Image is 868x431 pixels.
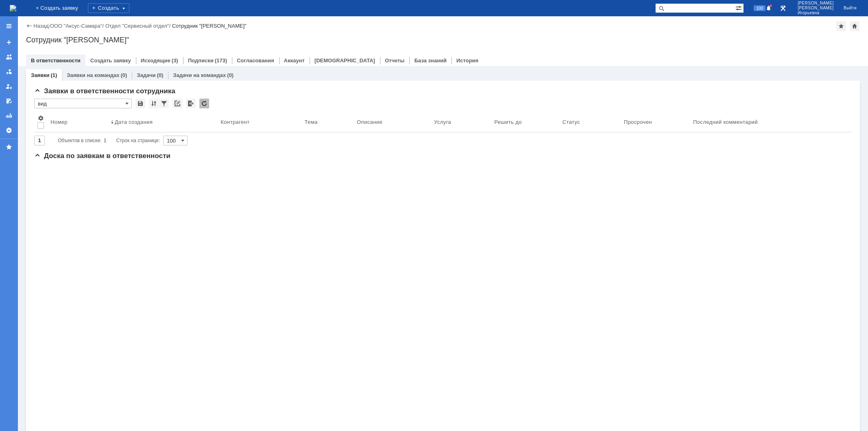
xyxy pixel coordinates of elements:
[34,87,175,95] span: Заявки в ответственности сотрудника
[237,57,274,64] a: Согласования
[149,99,159,108] div: Сортировка...
[37,115,44,121] span: Настройки
[357,119,383,125] div: Описание
[186,99,196,108] div: Экспорт списка
[31,57,81,64] a: В ответственности
[105,23,169,29] a: Отдел "Сервисный отдел"
[50,23,103,29] a: ООО "Аксус-Самара"
[2,124,15,137] a: Настройки
[494,119,522,125] div: Решить до
[172,23,247,29] div: Сотрудник "[PERSON_NAME]"
[33,23,48,29] a: Назад
[301,112,353,132] th: Тема
[624,119,652,125] div: Просрочен
[104,136,107,145] div: 1
[188,57,214,64] a: Подписки
[2,36,15,49] a: Создать заявку
[2,109,15,122] a: Отчеты
[172,57,178,64] div: (3)
[115,119,153,125] div: Дата создания
[88,3,129,13] div: Создать
[47,112,107,132] th: Номер
[50,72,57,78] div: (1)
[385,57,405,64] a: Отчеты
[562,119,580,125] div: Статус
[159,99,169,108] div: Фильтрация...
[836,21,846,31] div: Добавить в избранное
[284,57,305,64] a: Аккаунт
[850,21,859,31] div: Сделать домашней страницей
[2,65,15,78] a: Заявки в моей ответственности
[26,36,860,44] div: Сотрудник "[PERSON_NAME]"
[754,5,765,11] span: 100
[50,23,105,29] div: /
[215,57,227,64] div: (173)
[31,72,49,78] a: Заявки
[559,112,621,132] th: Статус
[107,112,217,132] th: Дата создания
[105,23,172,29] div: /
[173,99,182,108] div: Скопировать ссылку на список
[141,57,171,64] a: Исходящие
[2,80,15,93] a: Мои заявки
[2,51,15,64] a: Заявки на командах
[136,99,145,108] div: Сохранить вид
[735,4,743,11] span: Расширенный поиск
[315,57,375,64] a: [DEMOGRAPHIC_DATA]
[778,3,788,13] a: Перейти в интерфейс администратора
[414,57,446,64] a: База знаний
[798,11,834,15] span: Игорьевна
[221,119,249,125] div: Контрагент
[199,99,209,108] div: Обновлять список
[90,57,131,64] a: Создать заявку
[50,119,68,125] div: Номер
[48,22,50,29] div: |
[2,95,15,108] a: Мои согласования
[58,138,101,143] span: Объектов в списке:
[693,119,758,125] div: Последний комментарий
[798,6,834,11] span: [PERSON_NAME]
[173,72,226,78] a: Задачи на командах
[34,152,171,160] span: Доска по заявкам в ответственности
[157,72,163,78] div: (0)
[227,72,234,78] div: (0)
[137,72,155,78] a: Задачи
[798,1,834,6] span: [PERSON_NAME]
[58,136,160,145] i: Строк на странице:
[67,72,119,78] a: Заявки на командах
[10,5,16,11] a: Перейти на домашнюю страницу
[217,112,301,132] th: Контрагент
[431,112,491,132] th: Услуга
[120,72,127,78] div: (0)
[434,119,451,125] div: Услуга
[10,5,16,11] img: logo
[304,119,317,125] div: Тема
[456,57,478,64] a: История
